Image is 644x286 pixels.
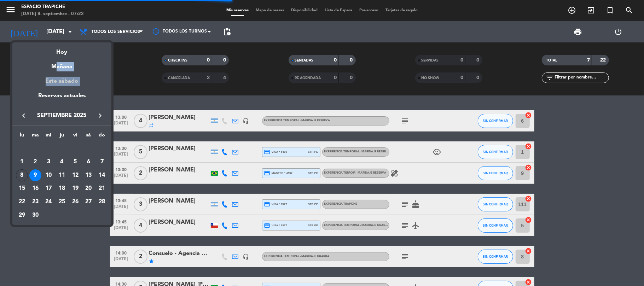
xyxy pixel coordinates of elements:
div: 11 [56,169,68,181]
td: 24 de septiembre de 2025 [42,195,55,209]
div: 10 [42,169,54,181]
div: 23 [29,196,41,208]
td: 18 de septiembre de 2025 [55,182,69,195]
div: 3 [42,156,54,168]
div: 6 [82,156,94,168]
button: keyboard_arrow_right [94,111,106,120]
td: SEP. [15,142,109,155]
th: martes [29,131,42,142]
div: 27 [82,196,94,208]
span: septiembre 2025 [30,111,94,120]
td: 6 de septiembre de 2025 [82,155,95,169]
td: 19 de septiembre de 2025 [69,182,82,195]
td: 12 de septiembre de 2025 [69,169,82,182]
i: keyboard_arrow_right [96,111,104,120]
div: 4 [56,156,68,168]
td: 28 de septiembre de 2025 [95,195,109,209]
div: 16 [29,182,41,194]
td: 11 de septiembre de 2025 [55,169,69,182]
div: 9 [29,169,41,181]
th: miércoles [42,131,55,142]
td: 26 de septiembre de 2025 [69,195,82,209]
td: 23 de septiembre de 2025 [29,195,42,209]
div: 1 [16,156,28,168]
td: 16 de septiembre de 2025 [29,182,42,195]
td: 29 de septiembre de 2025 [15,209,29,222]
div: 25 [56,196,68,208]
td: 20 de septiembre de 2025 [82,182,95,195]
td: 25 de septiembre de 2025 [55,195,69,209]
td: 10 de septiembre de 2025 [42,169,55,182]
td: 22 de septiembre de 2025 [15,195,29,209]
td: 14 de septiembre de 2025 [95,169,109,182]
div: 13 [82,169,94,181]
div: 20 [82,182,94,194]
div: 7 [96,156,108,168]
div: 15 [16,182,28,194]
div: 14 [96,169,108,181]
div: 8 [16,169,28,181]
td: 13 de septiembre de 2025 [82,169,95,182]
div: 21 [96,182,108,194]
td: 4 de septiembre de 2025 [55,155,69,169]
div: 26 [69,196,81,208]
td: 8 de septiembre de 2025 [15,169,29,182]
td: 30 de septiembre de 2025 [29,209,42,222]
td: 1 de septiembre de 2025 [15,155,29,169]
div: 22 [16,196,28,208]
th: sábado [82,131,95,142]
div: Hoy [12,42,111,57]
div: 18 [56,182,68,194]
div: 30 [29,209,41,221]
div: 29 [16,209,28,221]
div: 5 [69,156,81,168]
td: 27 de septiembre de 2025 [82,195,95,209]
th: domingo [95,131,109,142]
div: 24 [42,196,54,208]
button: keyboard_arrow_left [17,111,30,120]
div: 17 [42,182,54,194]
i: keyboard_arrow_left [19,111,28,120]
td: 3 de septiembre de 2025 [42,155,55,169]
th: lunes [15,131,29,142]
div: Reservas actuales [12,91,111,106]
div: Este sábado [12,71,111,91]
td: 17 de septiembre de 2025 [42,182,55,195]
div: Mañana [12,57,111,71]
div: 2 [29,156,41,168]
td: 15 de septiembre de 2025 [15,182,29,195]
td: 21 de septiembre de 2025 [95,182,109,195]
div: 19 [69,182,81,194]
td: 9 de septiembre de 2025 [29,169,42,182]
td: 5 de septiembre de 2025 [69,155,82,169]
th: jueves [55,131,69,142]
th: viernes [69,131,82,142]
td: 7 de septiembre de 2025 [95,155,109,169]
div: 12 [69,169,81,181]
div: 28 [96,196,108,208]
td: 2 de septiembre de 2025 [29,155,42,169]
